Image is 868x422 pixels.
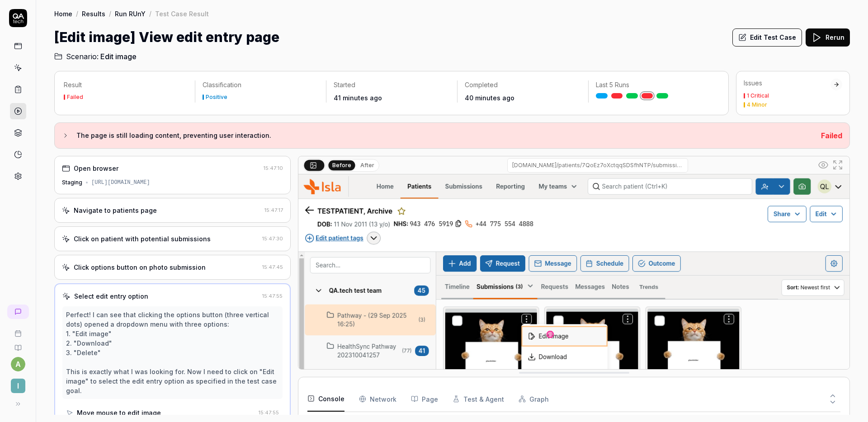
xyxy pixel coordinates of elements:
button: Edit Test Case [732,28,802,47]
button: a [11,357,25,371]
div: Open browser [74,164,118,173]
a: Home [54,9,72,18]
div: Navigate to patients page [74,206,157,215]
div: Perfect! I can see that clicking the options button (three vertical dots) opened a dropdown menu ... [66,310,279,395]
div: Select edit entry option [74,291,148,301]
a: Book a call with us [4,323,32,337]
button: The page is still loading content, preventing user interaction. [62,130,814,141]
div: / [76,9,78,18]
span: Edit image [100,51,137,62]
div: Click on patient with potential submissions [74,234,211,244]
div: Test Case Result [155,9,209,18]
button: Show all interative elements [816,158,830,172]
button: Network [359,386,396,412]
div: 1 Critical [747,93,769,98]
div: 4 Minor [747,102,767,108]
button: Test & Agent [453,386,504,412]
div: Issues [744,79,830,88]
a: New conversation [7,305,29,319]
button: Open in full screen [830,158,845,172]
div: Staging [62,178,82,187]
time: 15:47:17 [264,207,283,213]
a: Documentation [4,337,32,352]
time: 40 minutes ago [465,94,514,102]
time: 15:47:55 [259,409,279,416]
div: Move mouse to edit image [77,408,161,417]
p: Last 5 Runs [596,80,712,89]
div: / [109,9,111,18]
p: Result [64,80,188,89]
time: 15:47:10 [264,165,283,171]
h3: The page is still loading content, preventing user interaction. [76,130,814,141]
button: After [357,160,378,170]
time: 15:47:30 [262,235,283,242]
time: 15:47:45 [262,264,283,270]
button: Move mouse to edit image15:47:55 [62,404,283,421]
div: Click options button on photo submission [74,263,206,272]
time: 15:47:55 [262,293,283,299]
button: Rerun [806,28,850,47]
div: Positive [206,94,227,100]
h1: [Edit image] View edit entry page [54,27,279,47]
p: Started [334,80,450,89]
button: Page [411,386,438,412]
a: Scenario:Edit image [54,51,137,62]
time: 41 minutes ago [334,94,382,102]
div: [URL][DOMAIN_NAME] [91,178,150,187]
button: Graph [519,386,549,412]
div: Failed [67,94,83,100]
p: Classification [203,80,319,89]
span: Failed [821,131,842,140]
button: Console [307,386,344,412]
p: Completed [465,80,581,89]
a: Results [82,9,105,18]
span: Scenario: [64,51,99,62]
a: Run RUnY [115,9,146,18]
button: I [4,371,32,395]
div: / [149,9,151,18]
span: I [11,379,25,393]
button: Before [329,160,355,170]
